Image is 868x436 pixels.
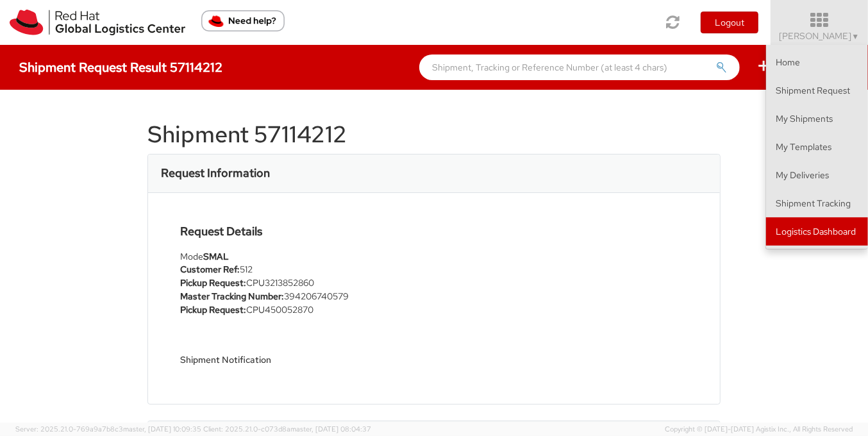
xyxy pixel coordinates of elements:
[180,276,424,290] li: CPU3213852860
[123,424,201,433] span: master, [DATE] 10:09:35
[180,225,424,238] h4: Request Details
[201,10,285,31] button: Need help?
[766,189,868,217] a: Shipment Tracking
[161,167,270,180] h3: Request Information
[180,355,424,365] h5: Shipment Notification
[203,251,229,262] strong: SMAL
[852,31,860,42] span: ▼
[419,55,740,80] input: Shipment, Tracking or Reference Number (at least 4 chars)
[766,76,868,105] a: Shipment Request
[180,264,240,275] strong: Customer Ref:
[180,304,246,315] strong: Pickup Request:
[10,10,185,35] img: rh-logistics-00dfa346123c4ec078e1.svg
[701,12,758,33] button: Logout
[766,161,868,189] a: My Deliveries
[766,217,868,246] a: Logistics Dashboard
[766,48,868,76] a: Home
[180,277,246,289] strong: Pickup Request:
[147,122,721,147] h1: Shipment 57114212
[665,424,853,435] span: Copyright © [DATE]-[DATE] Agistix Inc., All Rights Reserved
[180,250,424,263] div: Mode
[180,290,284,302] strong: Master Tracking Number:
[180,263,424,276] li: 512
[15,424,201,433] span: Server: 2025.21.0-769a9a7b8c3
[780,30,860,42] span: [PERSON_NAME]
[766,133,868,161] a: My Templates
[766,105,868,133] a: My Shipments
[180,303,424,317] li: CPU450052870
[290,424,371,433] span: master, [DATE] 08:04:37
[203,424,371,433] span: Client: 2025.21.0-c073d8a
[19,60,222,74] h4: Shipment Request Result 57114212
[180,290,424,303] li: 394206740579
